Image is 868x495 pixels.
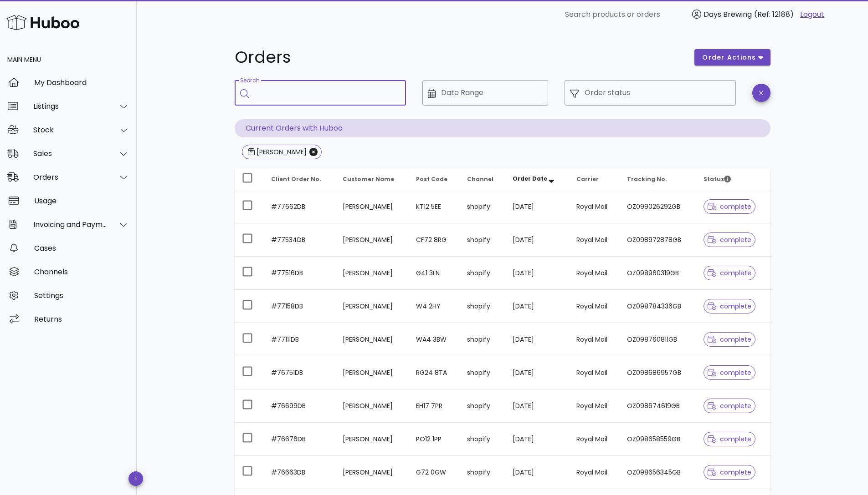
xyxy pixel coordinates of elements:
[620,290,696,323] td: OZ098784336GB
[264,223,336,257] td: #77534DB
[467,175,493,183] span: Channel
[343,175,394,183] span: Customer Name
[708,336,752,343] span: complete
[460,257,505,290] td: shopify
[505,168,569,190] th: Order Date: Sorted descending. Activate to remove sorting.
[569,223,620,257] td: Royal Mail
[708,203,752,210] span: complete
[335,423,409,456] td: [PERSON_NAME]
[264,356,336,389] td: #76751DB
[569,190,620,223] td: Royal Mail
[620,356,696,389] td: OZ098686957GB
[33,102,108,111] div: Listings
[627,175,667,183] span: Tracking No.
[409,423,460,456] td: PO12 1PP
[409,223,460,257] td: CF72 8RG
[620,423,696,456] td: OZ098658559GB
[708,303,752,309] span: complete
[505,223,569,257] td: [DATE]
[409,323,460,356] td: WA4 3BW
[569,290,620,323] td: Royal Mail
[409,290,460,323] td: W4 2HY
[708,403,752,409] span: complete
[235,49,684,66] h1: Orders
[34,197,129,205] div: Usage
[6,13,79,32] img: Huboo Logo
[505,356,569,389] td: [DATE]
[800,9,824,20] a: Logout
[460,389,505,423] td: shopify
[309,148,318,156] button: Close
[34,315,129,323] div: Returns
[708,469,752,475] span: complete
[694,49,770,66] button: order actions
[409,389,460,423] td: EH17 7PR
[704,9,752,20] span: Days Brewing
[264,323,336,356] td: #77111DB
[702,53,756,62] span: order actions
[235,119,770,137] p: Current Orders with Huboo
[335,389,409,423] td: [PERSON_NAME]
[569,356,620,389] td: Royal Mail
[569,423,620,456] td: Royal Mail
[696,168,770,190] th: Status
[264,389,336,423] td: #76699DB
[620,389,696,423] td: OZ098674619GB
[240,77,259,84] label: Search
[33,149,108,158] div: Sales
[335,223,409,257] td: [PERSON_NAME]
[505,323,569,356] td: [DATE]
[271,175,321,183] span: Client Order No.
[569,323,620,356] td: Royal Mail
[754,9,794,20] span: (Ref: 12188)
[708,270,752,276] span: complete
[505,389,569,423] td: [DATE]
[460,168,505,190] th: Channel
[620,257,696,290] td: OZ098960319GB
[335,323,409,356] td: [PERSON_NAME]
[335,356,409,389] td: [PERSON_NAME]
[704,175,731,183] span: Status
[513,175,547,182] span: Order Date
[34,244,129,253] div: Cases
[409,257,460,290] td: G41 3LN
[569,168,620,190] th: Carrier
[264,168,336,190] th: Client Order No.
[620,190,696,223] td: OZ099026292GB
[335,190,409,223] td: [PERSON_NAME]
[460,356,505,389] td: shopify
[264,257,336,290] td: #77516DB
[569,456,620,489] td: Royal Mail
[264,456,336,489] td: #76663DB
[335,168,409,190] th: Customer Name
[335,290,409,323] td: [PERSON_NAME]
[409,356,460,389] td: RG24 8TA
[416,175,447,183] span: Post Code
[708,436,752,442] span: complete
[409,456,460,489] td: G72 0GW
[576,175,599,183] span: Carrier
[34,291,129,300] div: Settings
[264,423,336,456] td: #76676DB
[460,423,505,456] td: shopify
[460,223,505,257] td: shopify
[255,147,307,157] div: [PERSON_NAME]
[505,257,569,290] td: [DATE]
[569,257,620,290] td: Royal Mail
[620,456,696,489] td: OZ098656345GB
[33,126,108,134] div: Stock
[505,290,569,323] td: [DATE]
[620,323,696,356] td: OZ098760811GB
[34,268,129,276] div: Channels
[620,168,696,190] th: Tracking No.
[505,190,569,223] td: [DATE]
[33,220,108,229] div: Invoicing and Payments
[460,323,505,356] td: shopify
[620,223,696,257] td: OZ098972878GB
[708,369,752,376] span: complete
[460,190,505,223] td: shopify
[460,290,505,323] td: shopify
[409,168,460,190] th: Post Code
[708,237,752,243] span: complete
[264,190,336,223] td: #77662DB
